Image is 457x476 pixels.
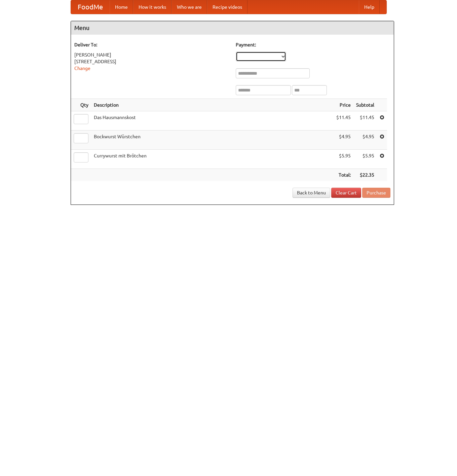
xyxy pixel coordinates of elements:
[331,188,361,198] a: Clear Cart
[91,111,334,131] td: Das Hausmannskost
[74,41,229,48] h5: Deliver To:
[74,51,229,58] div: [PERSON_NAME]
[207,0,247,14] a: Recipe videos
[334,169,353,181] th: Total:
[133,0,172,14] a: How it works
[74,58,229,65] div: [STREET_ADDRESS]
[91,99,334,111] th: Description
[353,150,377,169] td: $5.95
[172,0,207,14] a: Who we are
[110,0,133,14] a: Home
[334,99,353,111] th: Price
[293,188,330,198] a: Back to Menu
[74,66,90,71] a: Change
[353,111,377,131] td: $11.45
[334,111,353,131] td: $11.45
[236,41,390,48] h5: Payment:
[71,21,394,35] h4: Menu
[353,169,377,181] th: $22.35
[362,188,390,198] button: Purchase
[353,131,377,150] td: $4.95
[334,131,353,150] td: $4.95
[91,150,334,169] td: Currywurst mit Brötchen
[71,99,91,111] th: Qty
[334,150,353,169] td: $5.95
[71,0,110,14] a: FoodMe
[91,131,334,150] td: Bockwurst Würstchen
[359,0,380,14] a: Help
[353,99,377,111] th: Subtotal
